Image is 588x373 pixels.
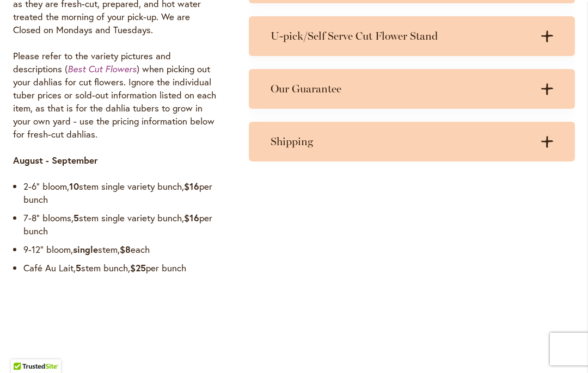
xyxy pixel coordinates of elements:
[69,180,79,192] strong: 10
[23,262,217,275] li: Café Au Lait, stem bunch, per bunch
[120,243,131,256] strong: $8
[271,82,531,96] h3: Our Guarantee
[68,63,137,74] em: Best Cut Flowers
[271,135,531,148] h3: Shipping
[76,262,81,274] strong: 5
[23,212,217,238] li: 7-8” blooms, stem single variety bunch, per bunch
[249,122,575,161] summary: Shipping
[13,154,98,166] strong: August - September
[184,212,199,224] strong: $16
[249,69,575,109] summary: Our Guarantee
[130,262,146,274] strong: $25
[73,243,98,256] strong: single
[184,180,199,192] strong: $16
[23,243,217,256] li: 9-12” bloom, stem, each
[271,29,531,43] h3: U-pick/Self Serve Cut Flower Stand
[13,49,217,141] p: Please refer to the variety pictures and descriptions ( ) when picking out your dahlias for cut f...
[73,212,79,224] strong: 5
[249,16,575,56] summary: U-pick/Self Serve Cut Flower Stand
[68,63,137,75] a: Best Cut Flowers
[23,180,217,206] li: 2-6” bloom, stem single variety bunch, per bunch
